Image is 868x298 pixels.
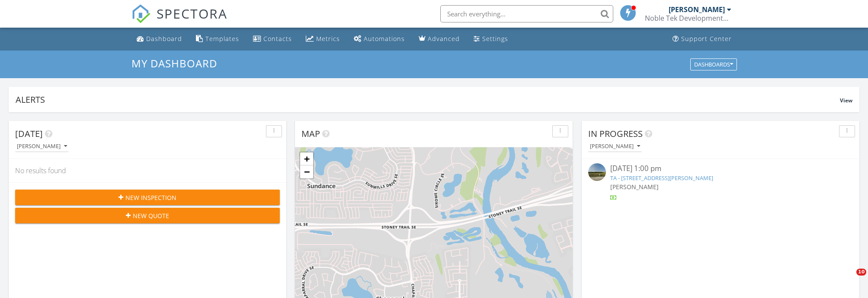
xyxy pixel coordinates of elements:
button: [PERSON_NAME] [15,141,69,152]
span: SPECTORA [157,4,227,22]
div: [DATE] 1:00 pm [610,163,831,174]
a: [DATE] 1:00 pm TA - [STREET_ADDRESS][PERSON_NAME] [PERSON_NAME] [588,163,853,202]
div: Contacts [263,35,292,43]
button: New Quote [15,208,280,223]
div: Metrics [316,35,340,43]
div: Automations [364,35,405,43]
span: [DATE] [15,128,43,139]
a: Zoom out [300,165,313,178]
span: New Quote [133,211,169,220]
a: Advanced [415,31,463,47]
a: Settings [470,31,512,47]
div: Settings [482,35,508,43]
button: New Inspection [15,190,280,205]
span: New Inspection [125,193,176,202]
a: Metrics [302,31,343,47]
span: View [840,97,852,104]
a: Zoom in [300,152,313,165]
div: Templates [205,35,239,43]
div: Dashboard [146,35,182,43]
div: No results found [9,159,286,182]
div: [PERSON_NAME] [669,5,725,14]
button: [PERSON_NAME] [588,141,642,152]
span: [PERSON_NAME] [610,183,659,191]
a: Support Center [669,31,735,47]
a: Templates [192,31,243,47]
a: SPECTORA [131,12,227,30]
div: [PERSON_NAME] [590,143,640,149]
a: Automations (Basic) [350,31,408,47]
div: Noble Tek Developments Ltd. [645,14,731,22]
a: Contacts [250,31,295,47]
img: streetview [588,163,606,181]
span: My Dashboard [131,56,217,70]
a: Dashboard [133,31,186,47]
span: 10 [856,269,866,276]
span: Map [301,128,320,139]
div: Advanced [428,35,460,43]
div: Alerts [16,94,840,105]
div: [PERSON_NAME] [17,143,67,149]
iframe: Intercom live chat [839,269,859,289]
div: Dashboards [694,61,733,67]
div: Support Center [681,35,732,43]
span: In Progress [588,128,643,139]
button: Dashboards [690,58,737,70]
img: The Best Home Inspection Software - Spectora [131,4,151,23]
input: Search everything... [440,5,613,22]
a: TA - [STREET_ADDRESS][PERSON_NAME] [610,174,713,182]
